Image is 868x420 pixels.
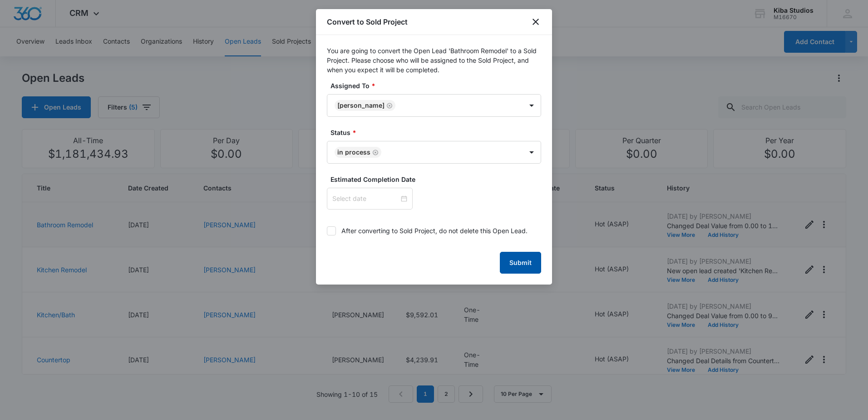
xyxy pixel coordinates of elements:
label: Estimated Completion Date [330,175,545,184]
button: close [530,16,541,27]
div: Remove Grant Ketcham [385,102,393,109]
div: [PERSON_NAME] [337,102,385,109]
label: Assigned To [330,81,545,90]
label: Status [330,128,545,137]
div: Remove In Process [370,149,379,155]
div: In Process [337,149,370,155]
h1: Convert to Sold Project [327,16,408,27]
p: You are going to convert the Open Lead 'Bathroom Remodel' to a Sold Project. Please choose who wi... [327,46,541,75]
button: Submit [500,252,541,274]
input: Select date [332,194,399,204]
label: After converting to Sold Project, do not delete this Open Lead. [327,226,541,235]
